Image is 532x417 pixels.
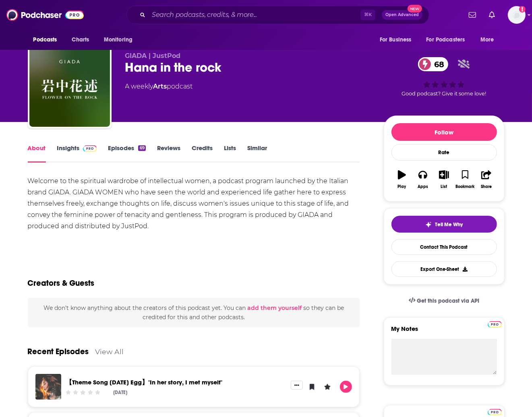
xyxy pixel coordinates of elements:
[382,10,422,20] button: Open AdvancedNew
[28,144,46,152] font: About
[466,8,479,22] a: Show notifications dropdown
[391,144,497,161] div: Rate
[321,381,333,393] button: Leave a Rating
[33,34,57,45] span: Podcasts
[455,184,474,189] div: Bookmark
[138,145,145,151] div: 69
[488,409,502,415] img: Podchaser Pro
[519,6,526,12] svg: Add a profile image
[402,91,486,97] span: Good podcast? Give it some love!
[247,305,302,311] button: add them yourself
[384,52,505,102] div: 68Good podcast? Give it some love!
[481,184,492,189] div: Share
[421,32,477,47] button: open menu
[28,347,89,357] a: Recent Episodes
[66,378,223,386] a: 【Theme Song Easter Egg】"In her story, I met myself"
[149,8,360,21] input: Search podcasts, credits, & more...
[391,165,412,194] button: Play
[488,321,502,328] img: Podchaser Pro
[43,304,246,312] font: We don't know anything about the creators of this podcast yet . You can
[417,297,479,304] span: Get this podcast via API
[433,165,454,194] button: List
[426,57,448,71] span: 68
[108,144,145,163] a: Episodes69
[418,57,448,71] a: 68
[391,123,497,141] button: Follow
[408,5,422,12] span: New
[6,7,84,23] img: Podchaser - Follow, Share and Rate Podcasts
[104,34,132,45] span: Monitoring
[192,144,213,152] font: Credits
[508,6,526,24] span: Logged in as itang
[247,144,267,163] a: Similar
[224,144,236,152] font: Lists
[224,144,236,163] a: Lists
[125,82,193,91] div: A weekly podcast
[476,165,497,194] button: Share
[125,52,181,60] span: GIADA | JustPod
[402,291,486,311] a: Get this podcast via API
[426,34,465,45] span: For Podcasters
[95,347,124,356] a: View All
[126,6,429,24] div: Search podcasts, credits, & more...
[397,184,406,189] div: Play
[28,32,68,47] button: open menu
[57,144,97,163] a: InsightsPodchaser Pro
[455,165,476,194] button: Bookmark
[412,165,433,194] button: Apps
[28,144,46,163] a: About
[391,216,497,233] button: tell me why sparkleTell Me Why
[29,46,110,127] a: Hana in the rock
[64,389,101,395] div: Community Rating: 0 out of 5
[291,381,303,390] button: Show More Button
[98,32,143,47] button: open menu
[340,381,352,393] button: Play
[508,6,526,24] img: User Profile
[385,13,419,17] span: Open Advanced
[28,175,360,232] div: Welcome to the spiritual wardrobe of intellectual women, a podcast program launched by the Italia...
[113,390,127,395] div: [DATE]
[421,266,460,272] font: Export One-Sheet
[391,325,497,339] label: My Notes
[391,261,497,277] button: Export One-Sheet
[108,144,134,152] font: Episodes
[418,184,428,189] div: Apps
[83,145,97,152] img: Podchaser Pro
[425,221,432,228] img: tell me why sparkle
[192,144,213,163] a: Credits
[360,10,375,20] span: ⌘ K
[486,8,498,22] a: Show notifications dropdown
[508,6,526,24] button: Show profile menu
[157,144,180,152] font: Reviews
[380,34,412,45] span: For Business
[391,239,497,255] a: Contact This Podcast
[480,34,494,45] span: More
[374,32,422,47] button: open menu
[247,144,267,152] font: Similar
[157,144,180,163] a: Reviews
[143,304,344,320] font: so they can be credited for this and other podcasts.
[488,408,502,415] a: Pro website
[72,34,89,45] span: Charts
[29,46,110,127] img: 岩中花述
[475,32,504,47] button: open menu
[35,374,61,400] img: 【Theme Song Easter Egg】"In her story, I met myself"
[441,184,447,189] div: List
[153,83,167,90] a: Arts
[57,144,80,152] font: Insights
[28,278,95,288] h2: Creators & Guests
[488,320,502,328] a: Pro website
[306,381,318,393] button: Bookmark Episode
[67,32,94,47] a: Charts
[435,221,463,228] span: Tell Me Why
